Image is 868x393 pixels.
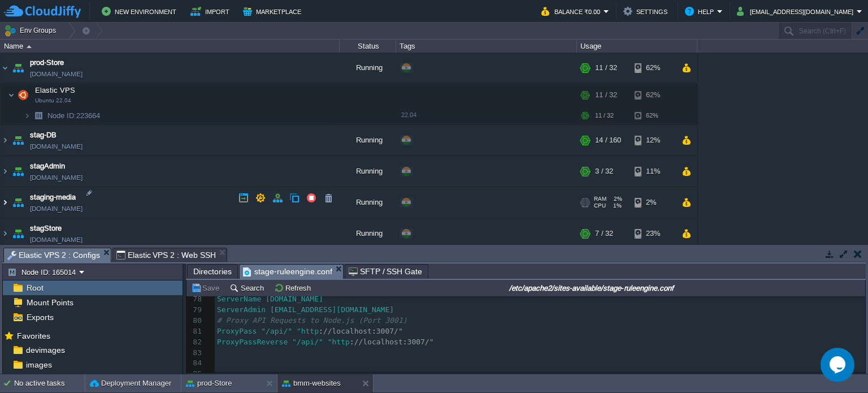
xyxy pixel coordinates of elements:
[340,218,396,249] div: Running
[102,5,180,18] button: New Environment
[10,53,26,83] img: AMDAwAAAACH5BAEAAAAALAAAAAABAAEAAAICRAEAOw==
[34,86,77,94] a: Elastic VPSUbuntu 22.04
[217,327,319,335] span: ProxyPass "/api/" "http
[24,283,45,293] span: Root
[349,265,423,278] span: SFTP / SSH Gate
[30,68,83,80] span: [DOMAIN_NAME]
[595,156,613,187] div: 3 / 32
[594,196,606,202] span: RAM
[372,327,376,335] span: :
[340,40,396,53] div: Status
[595,218,613,249] div: 7 / 32
[47,111,76,120] span: Node ID:
[27,45,32,48] img: AMDAwAAAACH5BAEAAAAALAAAAAABAAEAAAICRAEAOw==
[1,187,10,218] img: AMDAwAAAACH5BAEAAAAALAAAAAABAAEAAAICRAEAOw==
[635,84,671,106] div: 62%
[403,338,407,346] span: :
[10,156,26,187] img: AMDAwAAAACH5BAEAAAAALAAAAAABAAEAAAICRAEAOw==
[30,57,64,68] a: prod-Store
[116,248,216,262] span: Elastic VPS 2 : Web SSH
[340,187,396,218] div: Running
[31,107,46,124] img: AMDAwAAAACH5BAEAAAAALAAAAAABAAEAAAICRAEAOw==
[30,141,83,152] span: [DOMAIN_NAME]
[611,196,622,202] span: 2%
[186,316,205,326] div: 80
[10,218,26,249] img: AMDAwAAAACH5BAEAAAAALAAAAAABAAEAAAICRAEAOw==
[217,295,323,303] span: ServerName [DOMAIN_NAME]
[595,53,617,83] div: 11 / 32
[595,84,617,106] div: 11 / 32
[243,5,305,18] button: Marketplace
[821,348,857,382] iframe: chat widget
[610,202,622,209] span: 1%
[30,192,76,203] a: staging-media
[635,187,671,218] div: 2%
[30,161,65,172] span: stagAdmin
[90,378,171,389] button: Deployment Manager
[340,53,396,83] div: Running
[594,202,606,209] span: CPU
[191,283,223,293] button: Save
[397,40,576,53] div: Tags
[10,125,26,156] img: AMDAwAAAACH5BAEAAAAALAAAAAABAAEAAAICRAEAOw==
[186,337,205,348] div: 82
[635,218,671,249] div: 23%
[1,156,10,187] img: AMDAwAAAACH5BAEAAAAALAAAAAABAAEAAAICRAEAOw==
[186,378,232,389] button: prod-Store
[7,248,100,262] span: Elastic VPS 2 : Configs
[24,107,31,124] img: AMDAwAAAACH5BAEAAAAALAAAAAABAAEAAAICRAEAOw==
[193,265,232,278] span: Directories
[401,111,416,118] span: 22.04
[737,5,857,18] button: [EMAIL_ADDRESS][DOMAIN_NAME]
[24,297,75,308] span: Mount Points
[15,84,31,106] img: AMDAwAAAACH5BAEAAAAALAAAAAABAAEAAAICRAEAOw==
[186,294,205,305] div: 78
[46,111,102,120] span: 223664
[24,312,55,322] a: Exports
[354,338,403,346] span: //localhost
[24,360,54,370] a: images
[541,5,604,18] button: Balance ₹0.00
[407,338,434,346] span: 3007/"
[1,218,10,249] img: AMDAwAAAACH5BAEAAAAALAAAAAABAAEAAAICRAEAOw==
[635,125,671,156] div: 12%
[1,40,339,53] div: Name
[635,156,671,187] div: 11%
[319,327,323,335] span: :
[15,331,52,340] a: Favorites
[282,378,341,389] button: bmm-websites
[186,326,205,337] div: 81
[1,53,10,83] img: AMDAwAAAACH5BAEAAAAALAAAAAABAAEAAAICRAEAOw==
[623,5,671,18] button: Settings
[635,107,671,124] div: 62%
[323,327,372,335] span: //localhost
[685,5,717,18] button: Help
[30,234,83,245] span: [DOMAIN_NAME]
[229,283,267,293] button: Search
[190,5,233,18] button: Import
[30,129,57,141] a: stag-DB
[340,125,396,156] div: Running
[340,156,396,187] div: Running
[10,187,26,218] img: AMDAwAAAACH5BAEAAAAALAAAAAABAAEAAAICRAEAOw==
[4,23,60,38] button: Env Groups
[376,327,403,335] span: 3007/"
[595,107,614,124] div: 11 / 32
[186,358,205,369] div: 84
[24,345,67,355] a: devimages
[30,203,83,214] a: [DOMAIN_NAME]
[635,53,671,83] div: 62%
[1,125,10,156] img: AMDAwAAAACH5BAEAAAAALAAAAAABAAEAAAICRAEAOw==
[15,331,52,341] span: Favorites
[595,125,621,156] div: 14 / 160
[186,305,205,316] div: 79
[30,223,62,234] a: stagStore
[274,283,314,293] button: Refresh
[46,111,102,120] a: Node ID:223664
